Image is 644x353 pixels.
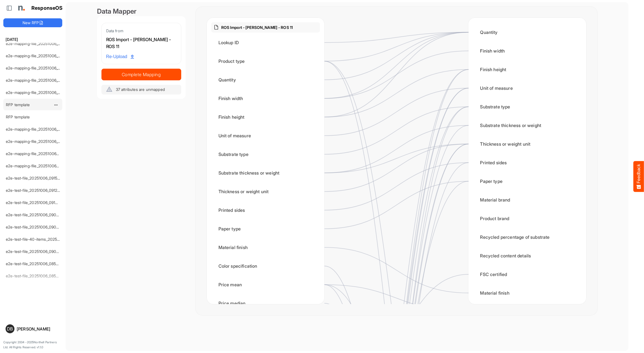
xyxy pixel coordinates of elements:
[102,71,181,78] span: Complete Mapping
[473,210,581,227] div: Product brand
[97,7,186,16] div: Data Mapper
[473,117,581,134] div: Substrate thickness or weight
[473,154,581,171] div: Printed sides
[6,200,62,205] a: e2e-test-file_20251006_091029
[7,327,13,331] span: DB
[473,24,581,41] div: Quantity
[106,28,176,34] div: Data from
[6,66,69,70] a: e2e-mapping-file_20251006_141532
[211,90,320,107] div: Finish width
[6,176,62,180] a: e2e-test-file_20251006_091555
[3,18,62,27] button: New RFP
[211,295,320,312] div: Price median
[211,220,320,237] div: Paper type
[6,188,63,193] a: e2e-test-file_20251006_091240
[6,163,71,168] a: e2e-mapping-file_20251006_091805
[473,42,581,59] div: Finish width
[211,164,320,182] div: Substrate thickness or weight
[31,5,63,11] h1: ResponseOS
[221,24,293,30] p: ROS Import - [PERSON_NAME] - ROS 11
[15,3,26,14] img: Northell
[6,53,69,58] a: e2e-mapping-file_20251006_145931
[473,266,581,283] div: FSC certified
[473,284,581,302] div: Material finish
[473,79,581,97] div: Unit of measure
[101,69,181,80] button: Complete Mapping
[211,34,320,51] div: Lookup ID
[6,249,62,254] a: e2e-test-file_20251006_090127
[211,127,320,144] div: Unit of measure
[6,78,70,83] a: e2e-mapping-file_20251006_141450
[106,53,134,60] span: Re-Upload
[211,53,320,70] div: Product type
[3,340,62,350] p: Copyright 2004 - 2025 Northell Partners Ltd. All Rights Reserved. v 1.1.0
[6,102,30,107] a: RFP template
[473,228,581,246] div: Recycled percentage of substrate
[211,276,320,293] div: Price mean
[211,183,320,200] div: Thickness or weight unit
[6,41,69,46] a: e2e-mapping-file_20251006_151130
[473,247,581,264] div: Recycled content details
[6,90,69,95] a: e2e-mapping-file_20251006_123619
[3,36,62,42] h6: [DATE]
[6,237,81,242] a: e2e-test-file-40-items_20251006_090335
[6,151,71,156] a: e2e-mapping-file_20251006_093732
[473,61,581,78] div: Finish height
[633,161,644,192] button: Feedback
[116,87,165,92] span: 37 attributes are unmapped
[6,261,62,266] a: e2e-test-file_20251006_085919
[53,102,59,108] button: dropdownbutton
[473,303,581,320] div: Embossing
[6,139,71,144] a: e2e-mapping-file_20251006_120004
[104,51,136,62] a: Re-Upload
[211,202,320,219] div: Printed sides
[473,98,581,115] div: Substrate type
[473,135,581,153] div: Thickness or weight unit
[473,191,581,208] div: Material brand
[6,225,61,229] a: e2e-test-file_20251006_090611
[106,36,176,50] div: ROS Import - [PERSON_NAME] - ROS 11
[6,127,70,131] a: e2e-mapping-file_20251006_120332
[211,146,320,163] div: Substrate type
[211,239,320,256] div: Material finish
[17,327,60,331] div: [PERSON_NAME]
[211,257,320,275] div: Color specification
[6,115,30,119] a: RFP template
[6,212,62,217] a: e2e-test-file_20251006_090819
[211,71,320,88] div: Quantity
[211,108,320,126] div: Finish height
[473,173,581,190] div: Paper type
